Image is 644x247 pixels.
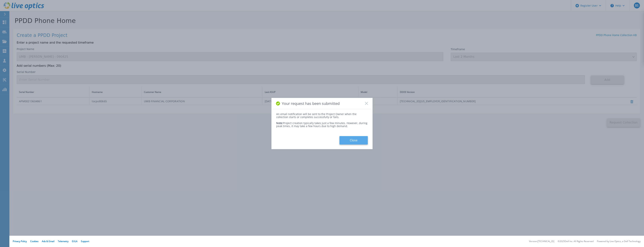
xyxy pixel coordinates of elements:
[597,240,641,243] li: Powered by Live Optics, a Dell Technology
[58,240,68,243] a: Telemetry
[30,240,38,243] a: Cookies
[276,121,283,125] span: Note:
[42,240,54,243] a: Ads & Email
[558,240,594,243] li: © 2025 Dell Inc. All Rights Reserved
[13,240,27,243] a: Privacy Policy
[282,101,340,106] span: Your request has been submitted
[276,119,368,128] div: Project creation typically takes just a few minutes. However, during peak times, it may take a fe...
[529,240,554,243] li: Version: [TECHNICAL_ID]
[339,136,368,145] button: Close
[81,240,89,243] a: Support
[276,113,368,119] div: An email notification will be sent to the Project Owner when the collection starts or completes s...
[72,240,77,243] a: EULA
